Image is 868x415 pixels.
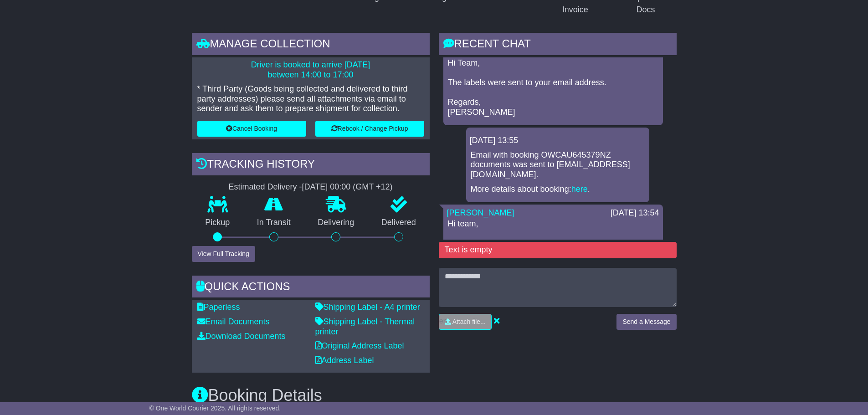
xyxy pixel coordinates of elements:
[243,218,304,228] p: In Transit
[192,33,430,57] div: Manage collection
[197,84,424,114] p: * Third Party (Goods being collected and delivered to third party addresses) please send all atta...
[192,276,430,300] div: Quick Actions
[192,218,244,228] p: Pickup
[197,121,306,137] button: Cancel Booking
[471,184,645,195] p: More details about booking: .
[471,150,645,180] p: Email with booking OWCAU645379NZ documents was sent to [EMAIL_ADDRESS][DOMAIN_NAME].
[315,317,415,336] a: Shipping Label - Thermal printer
[315,302,420,312] a: Shipping Label - A4 printer
[192,182,430,192] div: Estimated Delivery -
[315,121,424,137] button: Rebook / Change Pickup
[447,208,514,217] a: [PERSON_NAME]
[192,246,255,262] button: View Full Tracking
[192,386,677,405] h3: Booking Details
[439,242,677,258] div: Text is empty
[197,60,424,80] p: Driver is booked to arrive [DATE] between 14:00 to 17:00
[192,153,430,178] div: Tracking history
[302,182,393,192] div: [DATE] 00:00 (GMT +12)
[197,332,286,341] a: Download Documents
[616,314,676,330] button: Send a Message
[197,317,270,326] a: Email Documents
[448,58,658,118] p: Hi Team, The labels were sent to your email address. Regards, [PERSON_NAME]
[439,33,677,57] div: RECENT CHAT
[611,208,659,218] div: [DATE] 13:54
[315,356,374,365] a: Address Label
[571,184,588,194] a: here
[368,218,430,228] p: Delivered
[304,218,368,228] p: Delivering
[197,302,240,312] a: Paperless
[315,341,404,350] a: Original Address Label
[470,136,646,146] div: [DATE] 13:55
[448,219,658,318] p: Hi team, In order to complete the booking for this shipment, I need a copy of the commercial invo...
[149,405,281,412] span: © One World Courier 2025. All rights reserved.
